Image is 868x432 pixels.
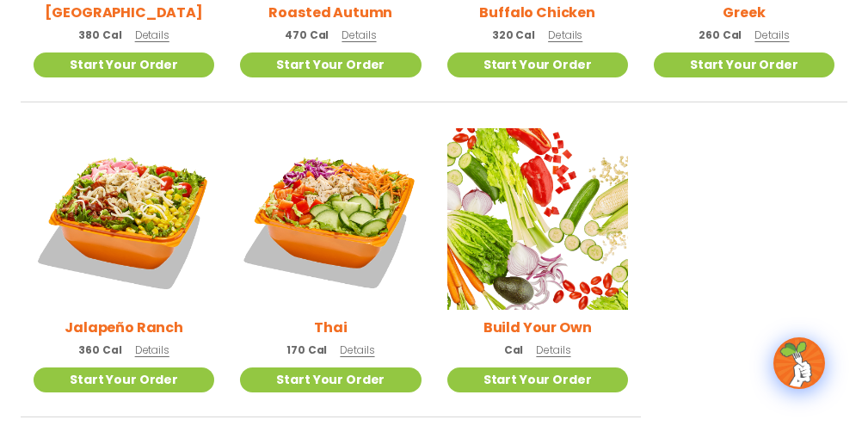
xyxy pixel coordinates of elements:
h2: Roasted Autumn [268,2,392,23]
h2: Greek [723,2,765,23]
span: 360 Cal [78,343,121,358]
span: Details [342,28,376,42]
h2: Thai [314,317,347,338]
img: wpChatIcon [775,339,823,387]
span: Cal [504,343,524,358]
a: Start Your Order [654,52,834,77]
span: 380 Cal [78,28,121,43]
span: Details [135,343,169,357]
span: 260 Cal [699,28,742,43]
span: Details [536,343,570,357]
a: Start Your Order [240,367,421,392]
span: Details [135,28,169,42]
h2: Buffalo Chicken [479,2,595,23]
img: Product photo for Jalapeño Ranch Salad [34,128,214,309]
a: Start Your Order [447,367,628,392]
h2: Jalapeño Ranch [65,317,183,338]
h2: [GEOGRAPHIC_DATA] [45,2,202,23]
span: Details [340,343,374,357]
img: Product photo for Thai Salad [240,128,421,309]
h2: Build Your Own [483,317,592,338]
span: 170 Cal [286,343,327,358]
a: Start Your Order [447,52,628,77]
img: Product photo for Build Your Own [447,128,628,309]
span: 320 Cal [492,28,535,43]
span: Details [548,28,582,42]
span: 470 Cal [285,28,329,43]
a: Start Your Order [34,52,214,77]
a: Start Your Order [240,52,421,77]
a: Start Your Order [34,367,214,392]
span: Details [754,28,789,42]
